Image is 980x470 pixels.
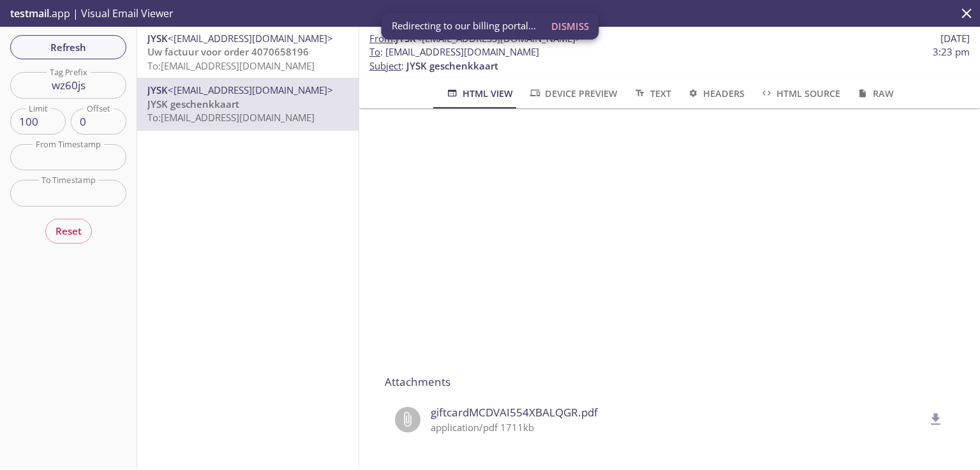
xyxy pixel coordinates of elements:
[940,32,970,45] span: [DATE]
[147,59,315,72] span: To: [EMAIL_ADDRESS][DOMAIN_NAME]
[369,45,539,59] span: : [EMAIL_ADDRESS][DOMAIN_NAME]
[369,32,581,45] span: :
[933,45,970,59] span: 3:23 pm
[431,421,924,434] p: application/pdf 1711kb
[20,39,116,55] span: Refresh
[445,85,512,101] span: HTML View
[920,404,952,436] button: delete
[369,45,380,58] span: To
[369,32,393,45] span: From
[551,18,589,34] span: Dismiss
[392,19,536,33] span: Redirecting to our billing portal...
[920,412,944,425] a: delete
[137,78,359,129] div: JYSK<[EMAIL_ADDRESS][DOMAIN_NAME]>JYSK geschenkkaartTo:[EMAIL_ADDRESS][DOMAIN_NAME]
[147,98,239,110] span: JYSK geschenkkaart
[137,27,359,131] nav: emails
[45,219,92,243] button: Reset
[10,6,49,20] span: testmail
[56,223,82,239] span: Reset
[687,85,745,101] span: Headers
[147,45,309,58] span: Uw factuur voor order 4070658196
[147,111,315,124] span: To: [EMAIL_ADDRESS][DOMAIN_NAME]
[760,85,840,101] span: HTML Source
[406,59,498,72] span: JYSK geschenkkaart
[633,85,671,101] span: Text
[369,59,401,72] span: Subject
[369,45,970,73] p: :
[528,85,618,101] span: Device Preview
[385,374,954,390] p: Attachments
[168,84,333,96] span: <[EMAIL_ADDRESS][DOMAIN_NAME]>
[10,35,126,59] button: Refresh
[431,404,924,421] span: giftcardMCDVAI554XBALQGR.pdf
[168,32,333,45] span: <[EMAIL_ADDRESS][DOMAIN_NAME]>
[137,27,359,78] div: JYSK<[EMAIL_ADDRESS][DOMAIN_NAME]>Uw factuur voor order 4070658196To:[EMAIL_ADDRESS][DOMAIN_NAME]
[147,32,168,45] span: JYSK
[147,84,168,96] span: JYSK
[856,85,893,101] span: Raw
